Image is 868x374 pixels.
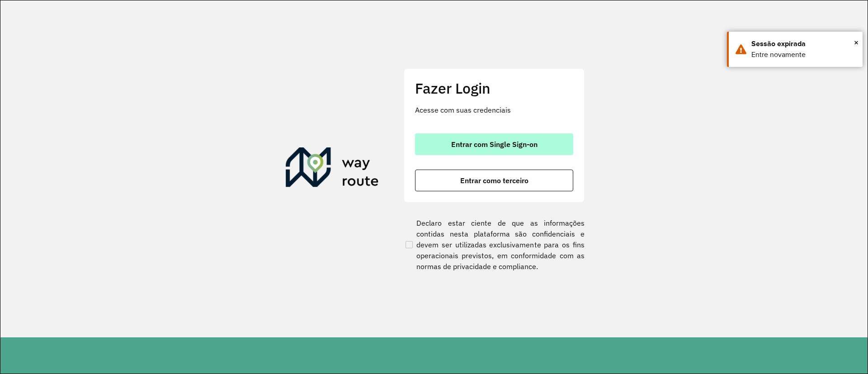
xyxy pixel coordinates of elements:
[415,170,573,191] button: button
[460,177,528,184] span: Entrar como terceiro
[854,36,859,49] span: ×
[751,49,856,60] div: Entre novamente
[415,104,573,115] p: Acesse com suas credenciais
[415,133,573,155] button: button
[854,36,859,49] button: Close
[751,38,856,49] div: Sessão expirada
[286,147,379,191] img: Roteirizador AmbevTech
[415,80,573,97] h2: Fazer Login
[404,218,585,272] label: Declaro estar ciente de que as informações contidas nesta plataforma são confidenciais e devem se...
[451,141,538,148] span: Entrar com Single Sign-on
